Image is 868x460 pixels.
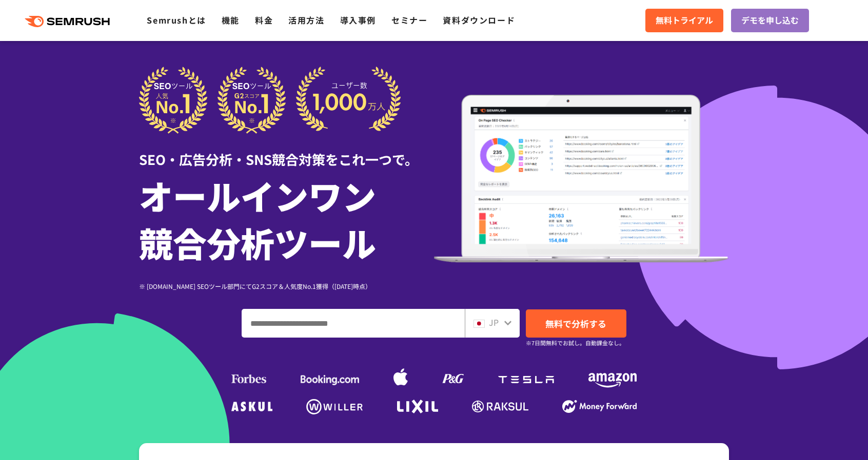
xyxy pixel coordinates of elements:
[147,14,206,26] a: Semrushとは
[391,14,427,26] a: セミナー
[545,317,606,330] span: 無料で分析する
[340,14,376,26] a: 導入事例
[255,14,273,26] a: 料金
[489,316,499,328] span: JP
[645,9,723,32] a: 無料トライアル
[741,14,799,27] span: デモを申し込む
[443,14,515,26] a: 資料ダウンロード
[526,338,625,348] small: ※7日間無料でお試し。自動課金なし。
[139,134,434,169] div: SEO・広告分析・SNS競合対策をこれ一つで。
[526,309,626,338] a: 無料で分析する
[288,14,324,26] a: 活用方法
[139,281,434,291] div: ※ [DOMAIN_NAME] SEOツール部門にてG2スコア＆人気度No.1獲得（[DATE]時点）
[242,309,464,337] input: ドメイン、キーワードまたはURLを入力してください
[656,14,713,27] span: 無料トライアル
[222,14,240,26] a: 機能
[139,172,434,266] h1: オールインワン 競合分析ツール
[731,9,809,32] a: デモを申し込む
